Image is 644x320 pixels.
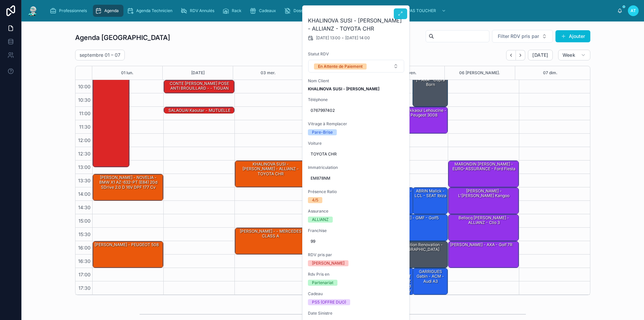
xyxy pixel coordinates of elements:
span: 11:00 [77,110,92,116]
span: TOYOTA CHR [311,151,402,157]
a: Rack [220,5,246,17]
span: 12:30 [76,151,92,156]
div: ALLIANZ [312,217,329,223]
span: Franchise [308,228,405,233]
div: ACH construction renovation - AXA - [GEOGRAPHIC_DATA] [377,241,447,268]
button: 06 [PERSON_NAME]. [459,66,500,80]
button: Select Button [492,30,553,43]
div: PLAQUE - El Mekkaoui Lehoucine - PACIFICA - peugeot 3008 [378,107,447,119]
div: MARONDIN [PERSON_NAME] - EURO-ASSURANCE - Ford fiesta [449,161,518,172]
span: Assurance [308,209,405,214]
span: RDV Annulés [190,8,214,13]
button: Back [506,50,516,60]
span: Agenda [104,8,119,13]
span: Voiture [308,141,405,146]
div: ABRIN Malick - LCL - SEAT Ibiza [414,188,447,199]
span: Dossiers Non Envoyés [293,8,336,13]
span: 17:30 [77,285,92,291]
span: [DATE] 14:00 [345,35,370,41]
div: [PERSON_NAME] - GMF - Golf5 [377,215,447,241]
h2: septembre 01 – 07 [79,52,120,58]
span: 13:00 [76,164,92,170]
span: Cadeaux [259,8,276,13]
div: [PERSON_NAME] - NOVELIA - BMW X1 AZ-632-PT (E84) 20d sDrive 2.0 d 16V DPF 177 cv [94,175,163,190]
div: SALAOUAI Kaoutar - MUTUELLE DE POITIERS - Clio 4 [164,107,234,114]
a: Cadeaux [248,5,281,17]
span: [DATE] [532,52,548,58]
span: 13:30 [76,178,92,183]
span: Week [562,52,575,58]
a: Professionnels [48,5,92,17]
a: Assurances [342,5,380,17]
span: Rdv Pris en [308,272,405,277]
span: 10:00 [76,84,92,89]
div: [PERSON_NAME] - L'[PERSON_NAME] kangoo [448,188,519,214]
span: Rack [232,8,241,13]
button: [DATE] [528,50,552,60]
div: GARRIGUES Gabin - ACM - audi a3 [413,268,448,294]
button: 03 mer. [261,66,276,80]
div: Seb absent la matinée - - [93,53,129,167]
div: Bellocq [PERSON_NAME] - ALLIANZ - Clio 3 [449,215,518,226]
span: Cadeau [308,291,405,296]
span: Professionnels [59,8,87,13]
span: RDV pris par [308,252,405,258]
button: [DATE] [191,66,205,80]
div: [PERSON_NAME] - NOVELIA - BMW X1 AZ-632-PT (E84) 20d sDrive 2.0 d 16V DPF 177 cv [93,174,163,200]
span: Téléphone [308,97,405,102]
button: 01 lun. [121,66,133,80]
div: [PERSON_NAME] - AXA - Golf 7R [449,242,513,248]
div: Pare-Brise [312,129,333,135]
div: KHALINOVA SUSI - [PERSON_NAME] - ALLIANZ - TOYOTA CHR [236,161,305,177]
strong: KHALINOVA SUSI - [PERSON_NAME] [308,86,379,91]
div: PLAQUE - El Mekkaoui Lehoucine - PACIFICA - peugeot 3008 [377,107,447,133]
span: AT [631,8,636,13]
span: 17:00 [77,272,92,277]
div: En Attente de Paiement [318,63,363,70]
div: scrollable content [44,3,617,18]
button: Select Button [308,60,404,73]
button: Ajouter [555,30,590,42]
div: GARRIGUES Gabin - ACM - audi a3 [414,269,447,284]
span: 12:00 [76,137,92,143]
span: - [342,35,344,41]
div: Bellocq [PERSON_NAME] - ALLIANZ - Clio 3 [448,215,519,241]
span: EM878NM [311,176,402,181]
span: Statut RDV [308,51,405,57]
a: RDV Annulés [178,5,219,17]
span: 14:00 [76,191,92,197]
span: 14:30 [76,204,92,210]
a: Dossiers Non Envoyés [282,5,340,17]
span: Nom Client [308,78,405,84]
span: 15:00 [77,218,92,224]
span: 10:30 [76,97,92,103]
span: 0767997402 [311,108,402,113]
button: 07 dim. [543,66,557,80]
button: Next [516,50,525,60]
span: Date Sinistre [308,311,405,316]
div: Partenariat [312,280,333,286]
a: NE PAS TOUCHER [390,5,449,17]
span: NE PAS TOUCHER [401,8,436,13]
span: Filter RDV pris par [498,33,539,40]
span: Vitrage à Remplacer [308,121,405,127]
h1: Agenda [GEOGRAPHIC_DATA] [75,33,170,42]
span: [DATE] 13:00 [316,35,340,41]
button: Week [558,50,590,60]
div: [PERSON_NAME] [312,260,344,266]
h2: KHALINOVA SUSI - [PERSON_NAME] - ALLIANZ - TOYOTA CHR [308,16,405,33]
div: MARONDIN [PERSON_NAME] - EURO-ASSURANCE - Ford fiesta [448,161,519,187]
div: [PERSON_NAME] - AXA - Golf 7R [448,241,519,268]
span: Présence Ratio [308,189,405,194]
span: 11:30 [77,124,92,130]
div: Toit pano - [PERSON_NAME] - AXA - cupra born [413,67,448,106]
div: [PERSON_NAME] - PEUGEOT 508 [94,242,159,248]
span: Immatriculation [308,165,405,170]
span: 16:00 [76,245,92,250]
span: 15:30 [77,231,92,237]
a: Agenda Technicien [125,5,177,17]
